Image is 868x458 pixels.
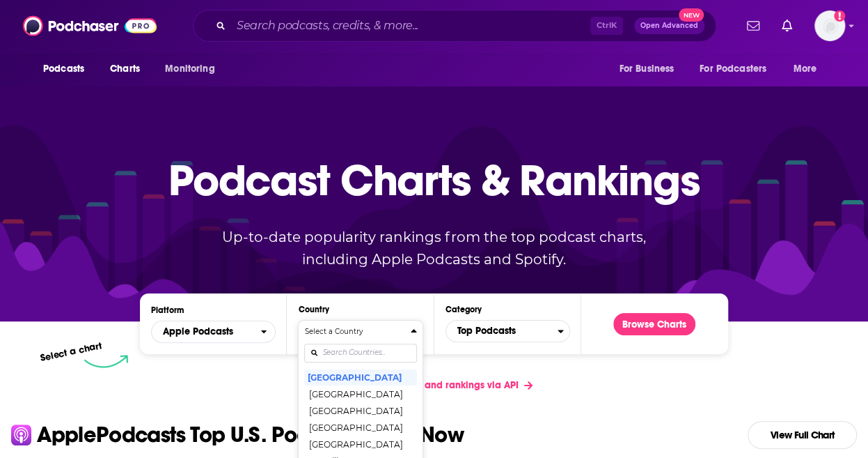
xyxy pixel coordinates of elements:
button: [GEOGRAPHIC_DATA] [304,386,416,402]
button: [GEOGRAPHIC_DATA] [304,436,416,452]
img: select arrow [84,355,128,368]
span: Top Podcasts [446,319,558,343]
svg: Add a profile image [834,10,845,22]
button: [GEOGRAPHIC_DATA] [304,369,416,386]
span: Get podcast charts and rankings via API [336,379,519,391]
span: Open Advanced [640,22,698,29]
button: Show profile menu [814,10,845,41]
p: Up-to-date popularity rankings from the top podcast charts, including Apple Podcasts and Spotify. [195,226,674,270]
div: Search podcasts, credits, & more... [193,10,716,42]
a: Get podcast charts and rankings via API [324,368,544,402]
button: [GEOGRAPHIC_DATA] [304,419,416,436]
p: Podcast Charts & Rankings [168,135,700,225]
span: For Podcasters [700,59,766,79]
button: [GEOGRAPHIC_DATA] [304,402,416,419]
a: Show notifications dropdown [741,14,765,38]
span: Apple Podcasts [163,327,233,337]
img: Podchaser - Follow, Share and Rate Podcasts [23,13,157,39]
span: Ctrl K [590,17,623,35]
span: More [794,59,817,79]
button: open menu [784,56,835,82]
span: Charts [110,59,140,79]
a: Show notifications dropdown [776,14,798,38]
button: open menu [691,56,787,82]
span: Monitoring [165,59,214,79]
button: open menu [151,321,276,343]
span: New [679,8,704,22]
span: For Business [619,59,674,79]
h2: Platforms [151,321,276,343]
button: open menu [155,56,232,82]
input: Search Countries... [304,344,416,362]
input: Search podcasts, credits, & more... [231,15,590,37]
button: open menu [609,56,691,82]
span: Logged in as Naomiumusic [814,10,845,41]
h4: Select a Country [304,328,404,335]
a: View Full Chart [748,421,857,449]
p: Apple Podcasts Top U.S. Podcasts Right Now [37,424,464,446]
p: Select a chart [40,339,104,364]
button: Browse Charts [613,313,695,335]
button: open menu [33,56,102,82]
img: apple Icon [11,425,31,445]
button: Open AdvancedNew [634,17,704,34]
span: Podcasts [43,59,84,79]
img: User Profile [814,10,845,41]
button: Categories [445,320,570,342]
a: Charts [101,56,148,82]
